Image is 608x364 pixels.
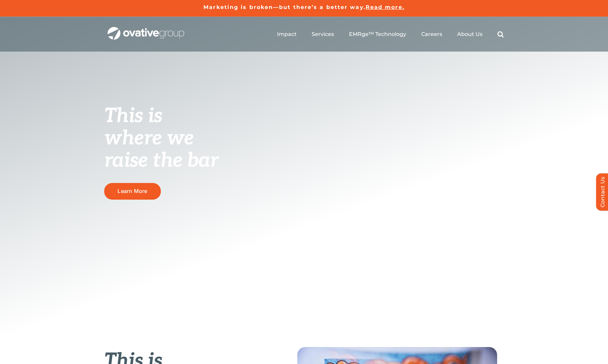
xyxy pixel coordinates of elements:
a: EMRge™ Technology [349,31,406,38]
a: Impact [277,31,297,38]
nav: Menu [277,24,504,45]
span: where we raise the bar [104,126,218,173]
a: Search [497,31,504,38]
a: Read more. [366,4,405,10]
a: OG_Full_horizontal_WHT [108,26,184,33]
a: Careers [421,31,442,38]
a: Marketing is broken—but there’s a better way. [203,4,366,10]
span: Learn More [118,188,147,194]
span: This is [104,104,162,128]
a: Services [312,31,334,38]
a: About Us [457,31,482,38]
a: Learn More [104,183,161,199]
